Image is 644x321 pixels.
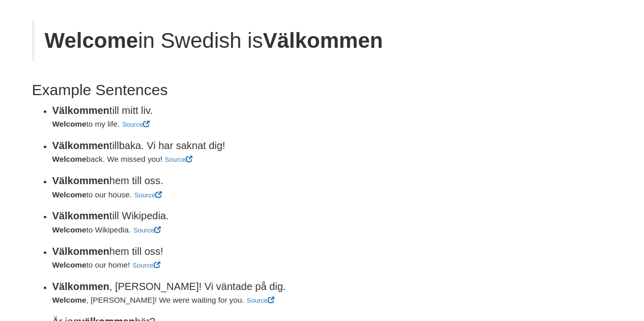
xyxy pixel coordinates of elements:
[246,297,274,304] a: Source
[52,173,414,188] div: hem till oss.
[52,210,109,221] strong: Välkommen
[52,138,414,153] div: tillbaka. Vi har saknat dig!
[45,28,138,52] strong: Welcome
[52,155,87,163] strong: Welcome
[52,190,132,199] small: to our house.
[52,120,120,128] small: to my life.
[52,225,131,234] small: to Wikipedia.
[122,121,150,128] a: Source
[52,225,87,234] strong: Welcome
[52,260,87,269] strong: Welcome
[32,81,414,98] h2: Example Sentences
[134,191,162,199] a: Source
[132,261,160,269] a: Source
[52,105,109,116] strong: Välkommen
[52,281,109,292] strong: Välkommen
[52,120,87,128] strong: Welcome
[52,175,109,186] strong: Välkommen
[52,244,414,259] div: hem till oss!
[52,279,414,294] div: , [PERSON_NAME]! Vi väntade på dig.
[52,260,130,269] small: to our home!
[32,20,414,61] blockquote: in Swedish is
[52,190,87,199] strong: Welcome
[52,103,414,118] div: till mitt liv.
[263,28,383,52] strong: Välkommen
[52,246,109,257] strong: Välkommen
[52,296,244,304] small: , [PERSON_NAME]! We were waiting for you.
[52,209,414,223] div: till Wikipedia.
[133,226,161,234] a: Source
[52,155,162,163] small: back. We missed you!
[165,156,192,163] a: Source
[52,140,109,151] strong: Välkommen
[52,296,87,304] strong: Welcome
